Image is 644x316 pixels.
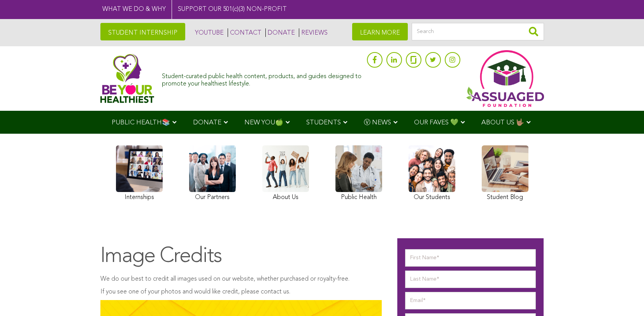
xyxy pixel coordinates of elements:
[466,50,544,107] img: Assuaged App
[265,28,295,37] a: DONATE
[364,119,391,126] span: Ⓥ NEWS
[412,23,544,40] input: Search
[352,23,408,40] a: LEARN MORE
[100,23,185,40] a: STUDENT INTERNSHIP
[299,28,328,37] a: REVIEWS
[100,288,382,296] p: If you see one of your photos and would like credit, please contact us.
[411,56,416,64] img: glassdoor
[244,119,283,126] span: NEW YOU🍏
[100,275,382,283] p: We do our best to credit all images used on our website, whether purchased or royalty-free.
[193,28,224,37] a: YOUTUBE
[306,119,341,126] span: STUDENTS
[414,119,458,126] span: OUR FAVES 💚
[405,271,536,288] input: Last Name*
[228,28,261,37] a: CONTACT
[112,119,170,126] span: PUBLIC HEALTH📚
[405,249,536,267] input: First Name*
[162,69,363,88] div: Student-curated public health content, products, and guides designed to promote your healthiest l...
[193,119,221,126] span: DONATE
[100,111,544,134] div: Navigation Menu
[405,292,536,309] input: Email*
[100,54,154,103] img: Assuaged
[605,279,644,316] iframe: Chat Widget
[481,119,524,126] span: ABOUT US 🤟🏽
[100,244,382,269] h1: Image Credits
